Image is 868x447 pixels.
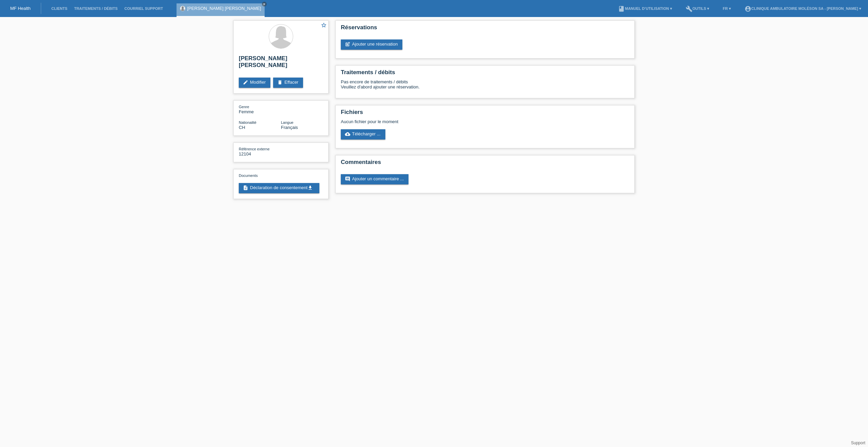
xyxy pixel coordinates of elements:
i: comment [345,176,350,182]
a: descriptionDéclaration de consentementget_app [239,183,319,193]
a: close [262,2,267,6]
i: edit [243,80,248,85]
span: Genre [239,105,249,109]
a: [PERSON_NAME] [PERSON_NAME] [187,6,261,11]
span: Documents [239,173,258,178]
span: Référence externe [239,147,270,151]
i: star_border [321,22,327,28]
h2: Commentaires [341,159,629,169]
i: get_app [307,185,313,191]
a: Support [851,441,865,445]
i: build [686,5,692,12]
h2: Traitements / débits [341,69,629,79]
a: post_addAjouter une réservation [341,39,402,50]
i: account_circle [745,5,751,12]
a: buildOutils ▾ [682,6,713,11]
a: bookManuel d’utilisation ▾ [615,6,675,11]
i: cloud_upload [345,131,350,137]
i: book [618,5,625,12]
span: Langue [281,120,294,125]
a: Clients [48,6,71,11]
h2: [PERSON_NAME] [PERSON_NAME] [239,55,323,72]
span: Suisse [239,125,245,130]
span: Nationalité [239,120,256,125]
a: account_circleClinique ambulatoire Moléson SA - [PERSON_NAME] ▾ [741,6,865,11]
a: Courriel Support [121,6,166,11]
i: post_add [345,42,350,47]
a: FR ▾ [719,6,734,11]
a: MF Health [10,6,31,11]
i: delete [277,80,283,85]
div: Femme [239,104,281,114]
a: deleteEffacer [273,78,303,88]
span: Français [281,125,298,130]
a: commentAjouter un commentaire ... [341,174,408,184]
i: description [243,185,248,191]
h2: Réservations [341,24,629,34]
div: Aucun fichier pour le moment [341,119,549,124]
i: close [263,2,266,6]
a: star_border [321,22,327,29]
a: cloud_uploadTélécharger ... [341,129,385,139]
div: Pas encore de traitements / débits Veuillez d'abord ajouter une réservation. [341,79,629,95]
a: Traitements / débits [71,6,121,11]
a: editModifier [239,78,270,88]
h2: Fichiers [341,109,629,119]
div: 12104 [239,146,281,156]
